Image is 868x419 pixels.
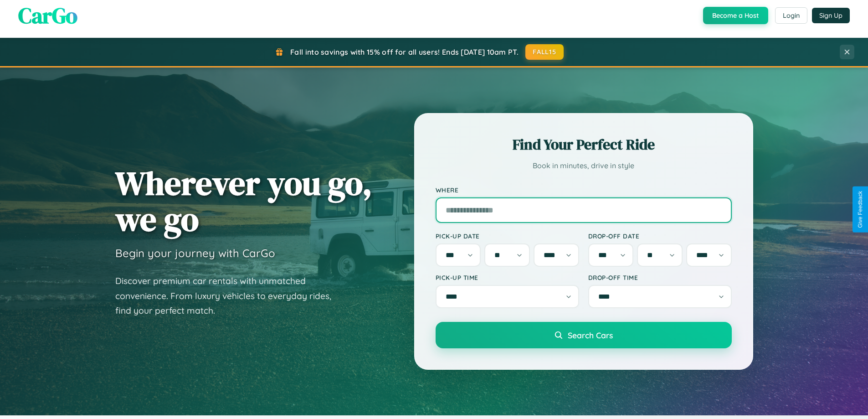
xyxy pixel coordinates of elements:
div: Give Feedback [857,191,863,228]
label: Where [436,186,732,194]
label: Drop-off Time [588,274,732,281]
span: CarGo [18,0,77,31]
button: Search Cars [436,322,732,348]
h1: Wherever you go, we go [115,165,372,237]
button: FALL15 [525,44,564,60]
button: Become a Host [703,7,768,24]
button: Sign Up [812,8,850,23]
label: Drop-off Date [588,232,732,240]
p: Discover premium car rentals with unmatched convenience. From luxury vehicles to everyday rides, ... [115,274,343,318]
span: Fall into savings with 15% off for all users! Ends [DATE] 10am PT. [290,47,519,57]
h2: Find Your Perfect Ride [436,134,732,155]
label: Pick-up Time [436,274,579,281]
p: Book in minutes, drive in style [436,159,732,172]
button: Login [775,7,807,24]
h3: Begin your journey with CarGo [115,246,275,260]
span: Search Cars [568,330,613,340]
label: Pick-up Date [436,232,579,240]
